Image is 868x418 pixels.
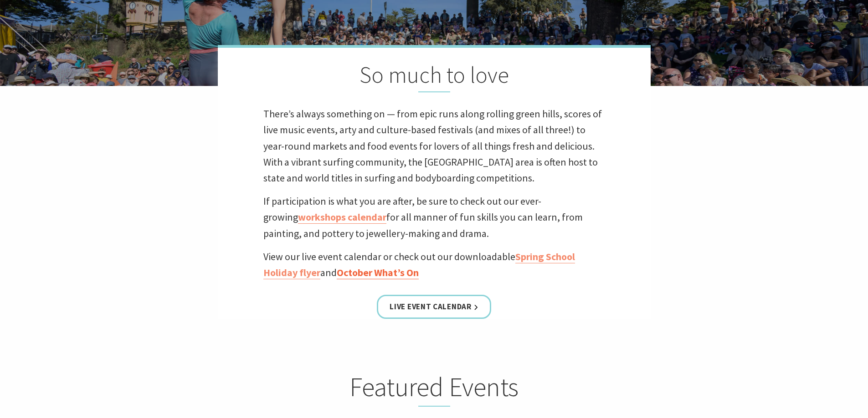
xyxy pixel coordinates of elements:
p: There’s always something on — from epic runs along rolling green hills, scores of live music even... [263,106,605,186]
a: Live Event Calendar [377,295,491,319]
p: If participation is what you are after, be sure to check out our ever-growing for all manner of f... [263,193,605,242]
h2: So much to love [263,61,605,92]
h2: Featured Events [256,371,613,407]
a: October What’s On [337,266,419,279]
p: View our live event calendar or check out our downloadable and [263,249,605,281]
a: Spring School Holiday flyer [263,250,575,279]
a: workshops calendar [298,211,386,224]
